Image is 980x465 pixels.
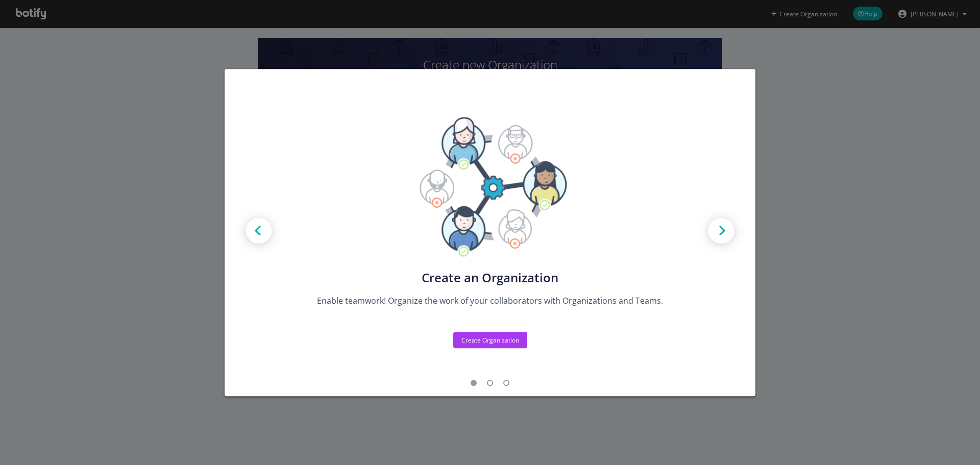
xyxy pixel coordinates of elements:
[698,209,744,255] img: Next arrow
[225,69,755,397] div: modal
[461,336,519,345] div: Create Organization
[413,117,567,258] img: Tutorial
[453,332,527,348] button: Create Organization
[236,209,282,255] img: Prev arrow
[308,271,672,285] div: Create an Organization
[308,295,672,307] div: Enable teamwork! Organize the work of your collaborators with Organizations and Teams.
